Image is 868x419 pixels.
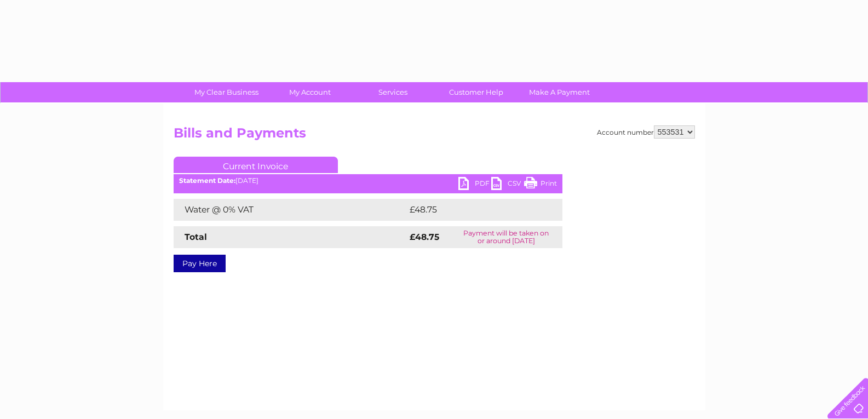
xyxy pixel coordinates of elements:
a: CSV [491,177,524,193]
strong: Total [185,232,207,242]
td: Payment will be taken on or around [DATE] [450,226,562,248]
a: Customer Help [431,82,521,102]
td: £48.75 [407,199,540,221]
h2: Bills and Payments [174,125,695,146]
td: Water @ 0% VAT [174,199,407,221]
a: Print [524,177,557,193]
a: My Account [265,82,355,102]
div: Account number [597,125,695,139]
strong: £48.75 [410,232,439,242]
a: PDF [458,177,491,193]
a: Services [348,82,438,102]
a: Current Invoice [174,157,338,173]
a: Pay Here [174,255,226,272]
b: Statement Date: [179,176,235,185]
a: My Clear Business [181,82,272,102]
a: Make A Payment [514,82,605,102]
div: [DATE] [174,177,562,185]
